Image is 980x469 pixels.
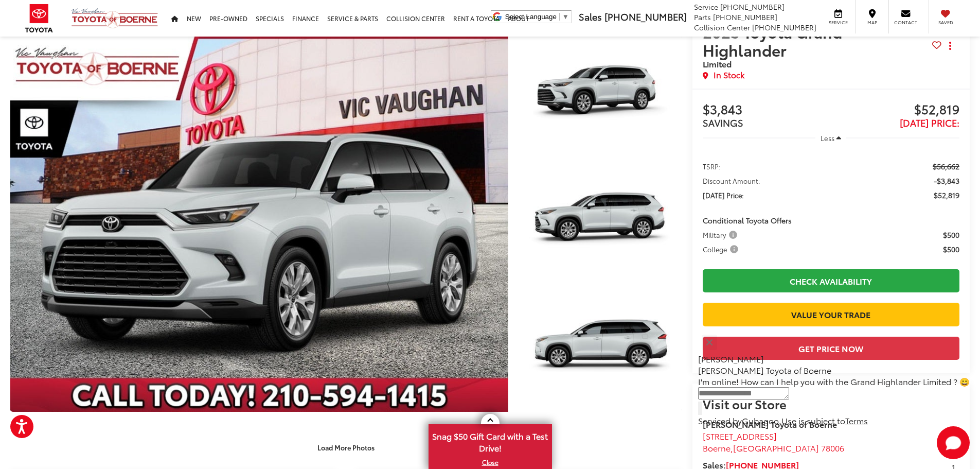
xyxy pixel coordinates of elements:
svg: Start Chat [937,426,970,459]
a: Expand Photo 3 [520,290,682,412]
span: $56,662 [933,161,959,171]
button: Load More Photos [310,438,382,456]
span: $52,819 [934,190,959,200]
a: Check Availability [703,269,959,292]
img: 2025 Toyota Grand Highlander Limited [518,33,683,158]
span: dropdown dots [949,42,951,50]
span: 78006 [821,442,844,454]
a: Expand Photo 1 [520,35,682,157]
span: [DATE] Price: [703,190,744,200]
span: $3,843 [703,102,831,118]
button: Get Price Now [703,337,959,360]
span: -$3,843 [934,176,959,186]
span: Less [821,133,834,143]
span: ​ [559,13,560,21]
span: In Stock [714,69,744,81]
span: $52,819 [831,102,959,118]
a: Expand Photo 2 [520,163,682,285]
span: Toyota Grand Highlander [703,21,842,61]
span: Boerne [703,442,730,454]
img: 2025 Toyota Grand Highlander Limited [518,289,683,413]
span: Map [861,19,883,26]
button: Less [815,129,846,147]
span: [PHONE_NUMBER] [752,22,816,32]
span: Service [827,19,850,26]
span: Limited [703,58,732,70]
span: Sales [579,10,602,23]
span: Saved [934,19,957,26]
span: Select Language [505,13,557,21]
span: TSRP: [703,161,721,171]
span: Discount Amount: [703,176,760,186]
button: Actions [941,37,959,55]
span: [GEOGRAPHIC_DATA] [733,442,819,454]
img: 2025 Toyota Grand Highlander Limited [518,161,683,286]
button: Toggle Chat Window [937,426,970,459]
span: [STREET_ADDRESS] [703,430,777,442]
span: Military [703,230,739,240]
span: $500 [943,244,959,254]
h2: Visit our Store [703,397,959,410]
span: [PHONE_NUMBER] [604,10,687,23]
a: [STREET_ADDRESS] Boerne,[GEOGRAPHIC_DATA] 78006 [703,430,844,454]
img: Vic Vaughan Toyota of Boerne [71,8,158,29]
span: [PHONE_NUMBER] [713,12,777,22]
span: Snag $50 Gift Card with a Test Drive! [430,425,551,457]
span: College [703,244,740,254]
button: Military [703,230,741,240]
span: , [703,442,844,454]
strong: [PERSON_NAME] Toyota of Boerne [703,418,837,430]
span: ▼ [562,13,569,21]
span: Collision Center [694,22,750,32]
img: 2025 Toyota Grand Highlander Limited [5,33,513,414]
a: Value Your Trade [703,303,959,326]
a: Select Language​ [505,13,569,21]
span: SAVINGS [703,116,743,129]
span: Service [694,2,718,12]
a: Expand Photo 0 [10,35,508,412]
span: Conditional Toyota Offers [703,215,792,225]
span: [PHONE_NUMBER] [720,2,785,12]
span: [DATE] Price: [900,116,959,129]
span: Contact [894,19,917,26]
button: College [703,244,742,254]
span: Parts [694,12,711,22]
span: $500 [943,230,959,240]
